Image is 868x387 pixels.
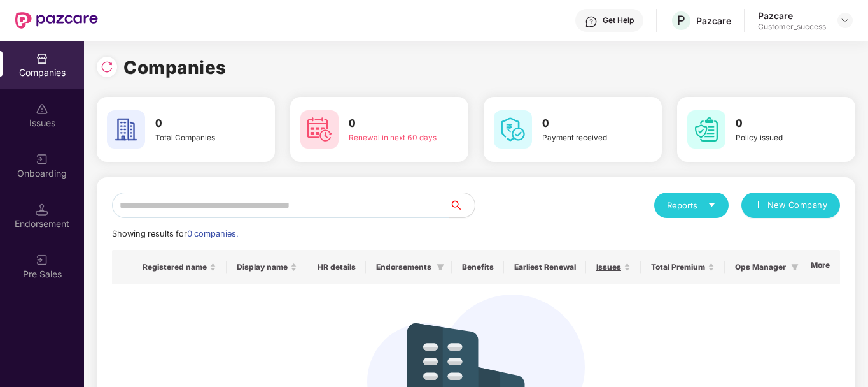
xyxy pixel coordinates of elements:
[791,263,799,271] span: filter
[677,13,685,28] span: P
[542,132,630,143] div: Payment received
[349,132,437,143] div: Renewal in next 60 days
[123,54,227,82] h1: Companies
[687,110,725,149] img: svg+xml;base64,PHN2ZyB4bWxucz0iaHR0cDovL3d3dy53My5vcmcvMjAwMC9zdmciIHdpZHRoPSI2MCIgaGVpZ2h0PSI2MC...
[187,229,238,238] span: 0 companies.
[143,262,207,272] span: Registered name
[36,103,48,115] img: svg+xml;base64,PHN2ZyBpZD0iSXNzdWVzX2Rpc2FibGVkIiB4bWxucz0iaHR0cDovL3d3dy53My5vcmcvMjAwMC9zdmciIH...
[735,262,786,272] span: Ops Manager
[758,10,826,22] div: Pazcare
[754,201,762,211] span: plus
[155,132,243,143] div: Total Companies
[227,250,307,284] th: Display name
[741,193,840,218] button: plusNew Company
[767,199,828,212] span: New Company
[101,61,113,73] img: svg+xml;base64,PHN2ZyBpZD0iUmVsb2FkLTMyeDMyIiB4bWxucz0iaHR0cDovL3d3dy53My5vcmcvMjAwMC9zdmciIHdpZH...
[452,250,504,284] th: Benefits
[708,201,716,209] span: caret-down
[300,110,339,149] img: svg+xml;base64,PHN2ZyB4bWxucz0iaHR0cDovL3d3dy53My5vcmcvMjAwMC9zdmciIHdpZHRoPSI2MCIgaGVpZ2h0PSI2MC...
[586,250,641,284] th: Issues
[641,250,725,284] th: Total Premium
[542,115,630,132] h3: 0
[494,110,532,149] img: svg+xml;base64,PHN2ZyB4bWxucz0iaHR0cDovL3d3dy53My5vcmcvMjAwMC9zdmciIHdpZHRoPSI2MCIgaGVpZ2h0PSI2MC...
[36,254,48,267] img: svg+xml;base64,PHN2ZyB3aWR0aD0iMjAiIGhlaWdodD0iMjAiIHZpZXdCb3g9IjAgMCAyMCAyMCIgZmlsbD0ibm9uZSIgeG...
[603,15,634,26] div: Get Help
[801,250,840,284] th: More
[449,193,475,218] button: search
[155,115,243,132] h3: 0
[36,153,48,166] img: svg+xml;base64,PHN2ZyB3aWR0aD0iMjAiIGhlaWdodD0iMjAiIHZpZXdCb3g9IjAgMCAyMCAyMCIgZmlsbD0ibm9uZSIgeG...
[788,259,801,275] span: filter
[504,250,586,284] th: Earliest Renewal
[434,259,447,275] span: filter
[307,250,366,284] th: HR details
[840,15,850,26] img: svg+xml;base64,PHN2ZyBpZD0iRHJvcGRvd24tMzJ4MzIiIHhtbG5zPSJodHRwOi8vd3d3LnczLm9yZy8yMDAwL3N2ZyIgd2...
[449,200,475,210] span: search
[15,12,98,29] img: New Pazcare Logo
[736,132,823,143] div: Policy issued
[696,15,731,27] div: Pazcare
[667,199,716,212] div: Reports
[132,250,227,284] th: Registered name
[237,262,288,272] span: Display name
[376,262,431,272] span: Endorsements
[758,22,826,32] div: Customer_success
[437,263,444,271] span: filter
[36,52,48,65] img: svg+xml;base64,PHN2ZyBpZD0iQ29tcGFuaWVzIiB4bWxucz0iaHR0cDovL3d3dy53My5vcmcvMjAwMC9zdmciIHdpZHRoPS...
[736,115,823,132] h3: 0
[36,203,48,216] img: svg+xml;base64,PHN2ZyB3aWR0aD0iMTQuNSIgaGVpZ2h0PSIxNC41IiB2aWV3Qm94PSIwIDAgMTYgMTYiIGZpbGw9Im5vbm...
[651,262,705,272] span: Total Premium
[596,262,621,272] span: Issues
[107,110,145,149] img: svg+xml;base64,PHN2ZyB4bWxucz0iaHR0cDovL3d3dy53My5vcmcvMjAwMC9zdmciIHdpZHRoPSI2MCIgaGVpZ2h0PSI2MC...
[112,229,238,238] span: Showing results for
[585,15,598,28] img: svg+xml;base64,PHN2ZyBpZD0iSGVscC0zMngzMiIgeG1sbnM9Imh0dHA6Ly93d3cudzMub3JnLzIwMDAvc3ZnIiB3aWR0aD...
[349,115,437,132] h3: 0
